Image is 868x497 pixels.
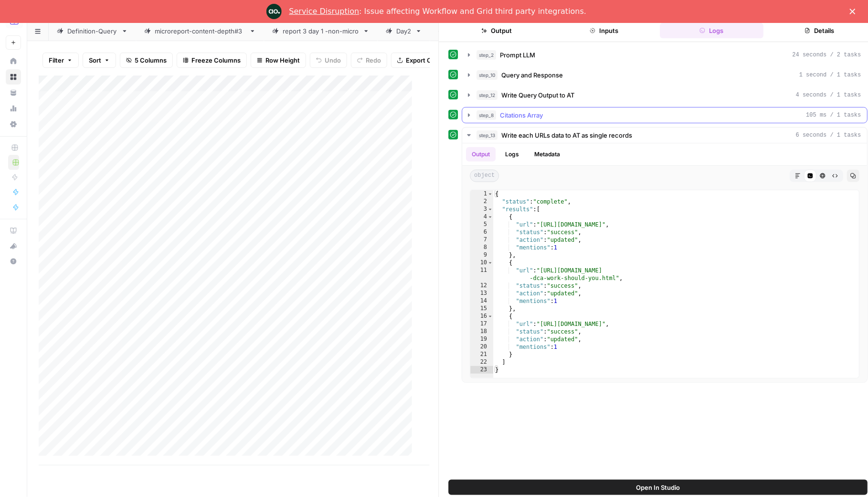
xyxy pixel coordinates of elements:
span: Filter [49,55,64,65]
button: Inputs [552,23,656,38]
div: 9 [471,251,494,259]
a: Usage [6,101,21,116]
span: Export CSV [406,55,440,65]
span: Toggle code folding, rows 16 through 21 [488,313,493,320]
button: Logs [500,147,525,162]
a: Day2 [378,22,430,41]
div: 14 [471,297,494,305]
div: 22 [471,358,494,366]
div: 6 seconds / 1 tasks [463,143,868,382]
div: 19 [471,335,494,343]
span: step_10 [477,70,498,80]
button: 4 seconds / 1 tasks [463,87,868,103]
button: Metadata [529,147,566,162]
button: Redo [351,53,387,68]
span: step_2 [477,50,497,60]
span: Toggle code folding, rows 1 through 23 [488,190,493,198]
span: step_8 [477,110,497,120]
button: Export CSV [391,53,446,68]
span: Citations Array [500,110,543,120]
div: 5 [471,221,494,228]
span: 4 seconds / 1 tasks [796,91,861,99]
button: Sort [83,53,116,68]
div: 11 [471,267,494,282]
div: Day2 [396,26,412,36]
span: step_13 [477,130,498,140]
button: Undo [310,53,347,68]
button: 105 ms / 1 tasks [463,108,868,123]
button: Row Height [251,53,306,68]
div: 12 [471,282,494,290]
span: 1 second / 1 tasks [799,71,861,79]
button: Open In Studio [449,480,868,495]
span: Toggle code folding, rows 4 through 9 [488,213,493,221]
div: 20 [471,343,494,351]
div: report 3 day 1 -non-micro [283,26,359,36]
button: 6 seconds / 1 tasks [463,128,868,143]
img: Profile image for Engineering [266,4,282,19]
span: Undo [325,55,341,65]
div: What's new? [6,239,21,253]
div: Definition-Query [67,26,117,36]
div: 3 [471,205,494,213]
div: 4 [471,213,494,221]
span: Write Query Output to AT [502,90,575,100]
div: 7 [471,236,494,244]
div: 6 [471,228,494,236]
button: 24 seconds / 2 tasks [463,47,868,63]
a: report 3 day 1 -non-micro [264,22,378,41]
button: Help + Support [6,254,21,269]
a: Browse [6,69,21,85]
a: Day3 [430,22,483,41]
span: step_12 [477,90,498,100]
div: 18 [471,328,494,335]
span: 105 ms / 1 tasks [806,111,861,119]
a: Your Data [6,85,21,100]
span: 5 Columns [135,55,167,65]
span: Toggle code folding, rows 10 through 15 [488,259,493,267]
div: 17 [471,320,494,328]
span: Row Height [265,55,300,65]
a: Definition-Query [49,22,136,41]
div: 21 [471,351,494,358]
button: Filter [42,53,79,68]
a: Settings [6,117,21,132]
div: microreport-content-depth#3 [155,26,245,36]
div: 16 [471,313,494,320]
span: Write each URLs data to AT as single records [502,130,633,140]
span: Sort [89,55,101,65]
button: Logs [660,23,763,38]
a: AirOps Academy [6,223,21,238]
span: object [470,170,499,182]
span: 6 seconds / 1 tasks [796,131,861,140]
div: 15 [471,305,494,313]
span: Toggle code folding, rows 3 through 22 [488,205,493,213]
span: Prompt LLM [500,50,536,60]
div: 23 [471,366,494,374]
a: Service Disruption [289,7,360,16]
button: What's new? [6,238,21,254]
button: Output [466,147,496,162]
span: 24 seconds / 2 tasks [793,51,861,59]
button: Output [445,23,549,38]
span: Redo [366,55,381,65]
span: Open In Studio [636,483,680,492]
div: 1 [471,190,494,198]
div: 10 [471,259,494,267]
div: : Issue affecting Workflow and Grid third party integrations. [289,7,587,16]
button: 1 second / 1 tasks [463,67,868,83]
span: Query and Response [502,70,563,80]
div: Close [850,9,859,14]
button: Freeze Columns [177,53,247,68]
div: 13 [471,290,494,297]
div: 2 [471,198,494,205]
div: 8 [471,244,494,251]
a: microreport-content-depth#3 [136,22,264,41]
a: Home [6,54,21,69]
button: 5 Columns [120,53,173,68]
span: Freeze Columns [191,55,241,65]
